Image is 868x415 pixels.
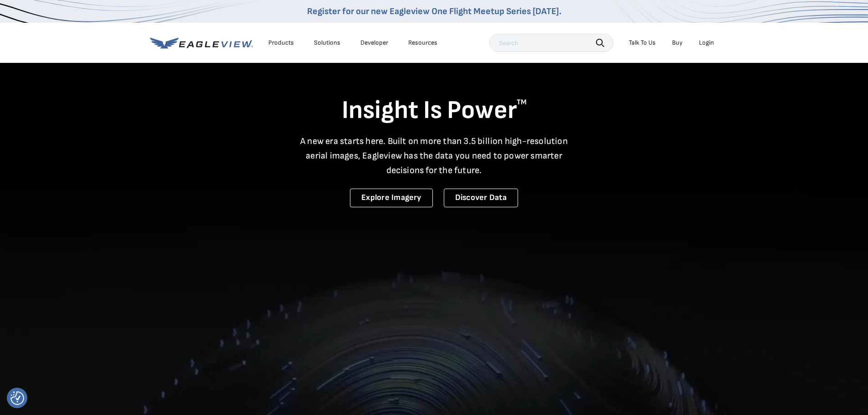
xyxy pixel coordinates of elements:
div: Products [268,39,294,47]
h1: Insight Is Power [150,95,719,127]
div: Resources [408,39,437,47]
img: Revisit consent button [10,391,24,405]
input: Search [489,34,613,52]
a: Buy [672,39,683,47]
a: Register for our new Eagleview One Flight Meetup Series [DATE]. [307,6,561,17]
div: Talk To Us [629,39,656,47]
sup: TM [517,98,527,107]
a: Explore Imagery [350,189,433,207]
div: Login [699,39,714,47]
button: Consent Preferences [10,391,24,405]
a: Discover Data [444,189,518,207]
div: Solutions [314,39,340,47]
p: A new era starts here. Built on more than 3.5 billion high-resolution aerial images, Eagleview ha... [295,134,574,178]
a: Developer [360,39,388,47]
